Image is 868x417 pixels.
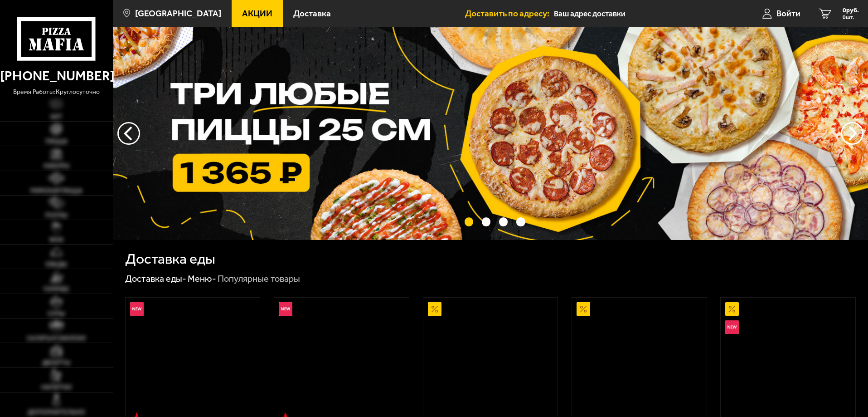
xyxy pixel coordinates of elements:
span: Доставка [293,9,331,18]
h1: Доставка еды [125,252,215,266]
span: Обеды [45,261,67,268]
span: Пицца [45,138,68,145]
input: Ваш адрес доставки [554,5,727,22]
a: Меню- [188,273,216,284]
img: Акционный [725,302,739,316]
span: Дополнительно [28,409,85,416]
button: предыдущий [841,122,863,145]
img: Новинка [725,320,739,334]
img: Новинка [279,302,292,316]
span: Хит [50,114,63,120]
div: Популярные товары [218,273,300,285]
span: Напитки [41,384,72,391]
img: Акционный [577,302,590,316]
span: Войти [776,9,800,18]
img: Акционный [428,302,441,316]
button: точки переключения [499,217,508,226]
span: Десерты [42,360,70,366]
span: Акции [242,9,272,18]
button: точки переключения [516,217,525,226]
img: Новинка [130,302,144,316]
button: следующий [117,122,140,145]
span: Салаты и закуски [27,335,86,342]
button: точки переключения [465,217,473,226]
span: WOK [49,237,63,243]
span: [GEOGRAPHIC_DATA] [135,9,221,18]
button: точки переключения [482,217,490,226]
span: 0 шт. [843,15,859,20]
span: Доставить по адресу: [465,9,554,18]
span: Супы [48,311,65,317]
span: Горячее [44,286,69,293]
span: 0 руб. [843,7,859,14]
span: Римская пицца [30,188,82,194]
span: Наборы [44,163,69,169]
a: Доставка еды- [125,273,186,284]
span: Роллы [45,212,68,219]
